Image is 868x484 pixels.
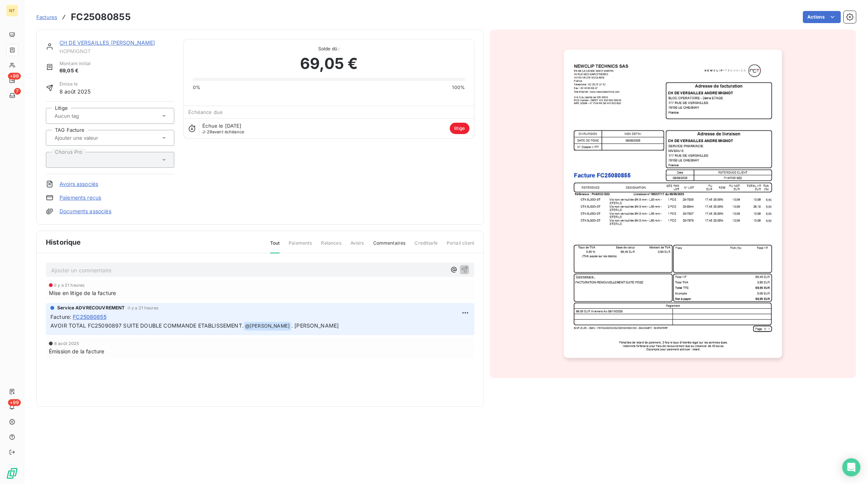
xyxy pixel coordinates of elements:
span: il y a 21 heures [54,283,84,287]
span: +99 [8,399,21,406]
span: 8 août 2025 [54,341,80,346]
span: 69,05 € [59,67,91,75]
img: invoice_thumbnail [564,50,782,358]
span: J-29 [202,129,212,134]
span: Service ADVRECOUVREMENT [57,304,125,311]
a: CH DE VERSAILLES [PERSON_NAME] [59,39,155,46]
span: 8 août 2025 [59,87,91,95]
div: Open Intercom Messenger [842,458,860,476]
span: Paiements [289,240,312,253]
span: Émise le [59,81,91,87]
span: Historique [46,237,81,247]
input: Aucun tag [54,112,99,119]
h3: FC25080855 [71,10,131,24]
span: Solde dû : [193,45,465,52]
button: Actions [803,11,841,23]
span: Émission de la facture [49,347,104,355]
span: Relances [321,240,341,253]
span: HOPMIGNOT [59,48,174,54]
span: Mise en litige de la facture [49,289,116,297]
span: Avoirs [350,240,364,253]
a: Factures [36,13,57,21]
span: avant échéance [202,130,244,134]
a: Documents associés [59,208,111,215]
span: Commentaires [373,240,406,253]
span: Creditsafe [414,240,438,253]
span: Échéance due [188,109,223,115]
span: Échue le [DATE] [202,123,241,129]
span: il y a 21 heures [128,306,158,310]
div: NT [6,5,18,17]
span: 100% [452,84,465,91]
span: 69,05 € [300,52,358,75]
span: AVOIR TOTAL FC25090897 SUITE DOUBLE COMMANDE ETABLISSEMENT. [50,322,244,329]
span: Factures [36,14,57,20]
input: Ajouter une valeur [54,134,130,141]
span: FC25080855 [73,313,106,321]
span: 0% [193,84,200,91]
span: 7 [14,88,21,95]
span: . [PERSON_NAME] [291,322,339,329]
a: Avoirs associés [59,180,98,188]
span: litige [450,123,469,134]
span: Facture : [50,313,71,321]
a: Paiements reçus [59,194,101,201]
span: Tout [270,240,280,253]
span: +99 [8,73,21,80]
span: @ [PERSON_NAME] [244,322,291,331]
img: Logo LeanPay [6,467,18,479]
span: Montant initial [59,60,91,67]
span: Portail client [447,240,474,253]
